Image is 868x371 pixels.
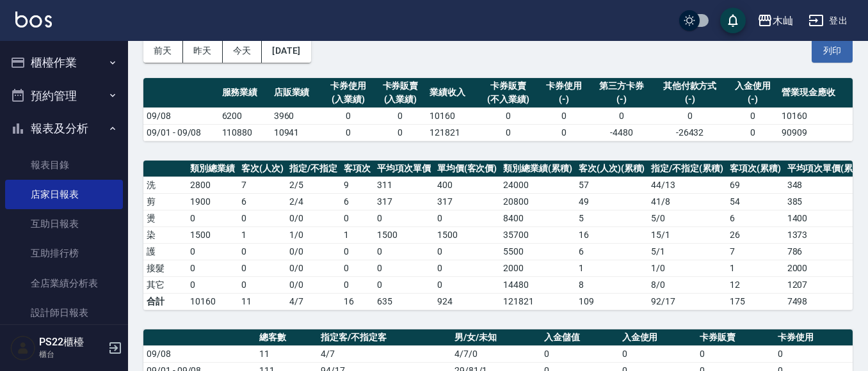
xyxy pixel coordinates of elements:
[286,276,341,293] td: 0 / 0
[286,243,341,260] td: 0 / 0
[187,177,238,193] td: 2800
[575,210,648,226] td: 5
[696,329,775,346] th: 卡券販賣
[374,210,434,226] td: 0
[187,276,238,293] td: 0
[648,193,727,210] td: 41 / 8
[286,260,341,276] td: 0 / 0
[143,276,187,293] td: 其它
[500,210,575,226] td: 8400
[434,210,501,226] td: 0
[374,293,434,310] td: 635
[374,107,426,124] td: 0
[803,9,853,33] button: 登出
[286,226,341,243] td: 1 / 0
[727,260,784,276] td: 1
[727,243,784,260] td: 7
[271,107,323,124] td: 3960
[500,177,575,193] td: 24000
[341,177,374,193] td: 9
[39,349,104,360] p: 櫃台
[778,78,853,108] th: 營業現金應收
[374,124,426,141] td: 0
[434,226,501,243] td: 1500
[317,329,451,346] th: 指定客/不指定客
[286,193,341,210] td: 2 / 4
[500,193,575,210] td: 20800
[727,177,784,193] td: 69
[143,210,187,226] td: 燙
[656,79,723,93] div: 其他付款方式
[187,293,238,310] td: 10160
[775,329,853,346] th: 卡券使用
[341,226,374,243] td: 1
[434,177,501,193] td: 400
[374,177,434,193] td: 311
[143,107,219,124] td: 09/08
[219,124,271,141] td: 110880
[341,193,374,210] td: 6
[341,276,374,293] td: 0
[775,345,853,362] td: 0
[593,93,649,106] div: (-)
[720,8,746,33] button: save
[575,193,648,210] td: 49
[143,124,219,141] td: 09/01 - 09/08
[434,260,501,276] td: 0
[434,243,501,260] td: 0
[10,335,36,361] img: Person
[5,209,123,239] a: 互助日報表
[478,107,538,124] td: 0
[323,107,374,124] td: 0
[187,260,238,276] td: 0
[752,8,798,34] button: 木屾
[481,79,534,93] div: 卡券販賣
[256,345,317,362] td: 11
[286,293,341,310] td: 4/7
[451,345,541,362] td: 4/7/0
[238,177,287,193] td: 7
[341,293,374,310] td: 16
[727,124,778,141] td: 0
[374,243,434,260] td: 0
[187,210,238,226] td: 0
[426,124,478,141] td: 121821
[434,293,501,310] td: 924
[730,93,775,106] div: (-)
[143,243,187,260] td: 護
[5,298,123,328] a: 設計師日報表
[426,78,478,108] th: 業績收入
[238,161,287,177] th: 客次(人次)
[5,239,123,268] a: 互助排行榜
[500,293,575,310] td: 121821
[341,243,374,260] td: 0
[143,193,187,210] td: 剪
[271,78,323,108] th: 店販業績
[812,39,853,63] button: 列印
[143,226,187,243] td: 染
[648,177,727,193] td: 44 / 13
[286,161,341,177] th: 指定/不指定
[575,177,648,193] td: 57
[238,193,287,210] td: 6
[262,39,310,63] button: [DATE]
[143,260,187,276] td: 接髮
[778,124,853,141] td: 90909
[434,161,501,177] th: 單均價(客次價)
[238,260,287,276] td: 0
[183,39,223,63] button: 昨天
[648,293,727,310] td: 92/17
[341,161,374,177] th: 客項次
[39,336,104,349] h5: PS22櫃檯
[223,39,262,63] button: 今天
[500,243,575,260] td: 5500
[5,180,123,209] a: 店家日報表
[575,276,648,293] td: 8
[541,93,586,106] div: (-)
[5,46,123,79] button: 櫃檯作業
[500,276,575,293] td: 14480
[5,269,123,298] a: 全店業績分析表
[143,345,256,362] td: 09/08
[619,329,697,346] th: 入金使用
[187,193,238,210] td: 1900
